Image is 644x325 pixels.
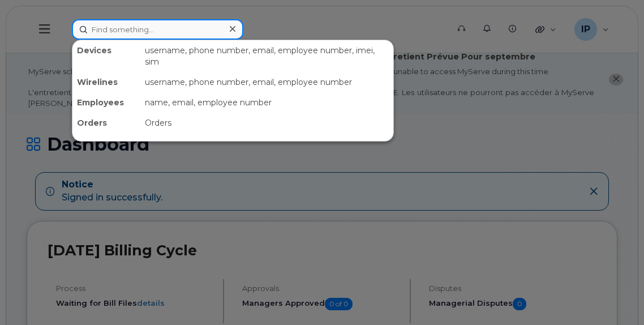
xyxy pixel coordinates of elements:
[72,72,140,92] div: Wirelines
[72,113,140,133] div: Orders
[72,92,140,113] div: Employees
[140,92,393,113] div: name, email, employee number
[72,40,140,72] div: Devices
[140,72,393,92] div: username, phone number, email, employee number
[140,113,393,133] div: Orders
[140,40,393,72] div: username, phone number, email, employee number, imei, sim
